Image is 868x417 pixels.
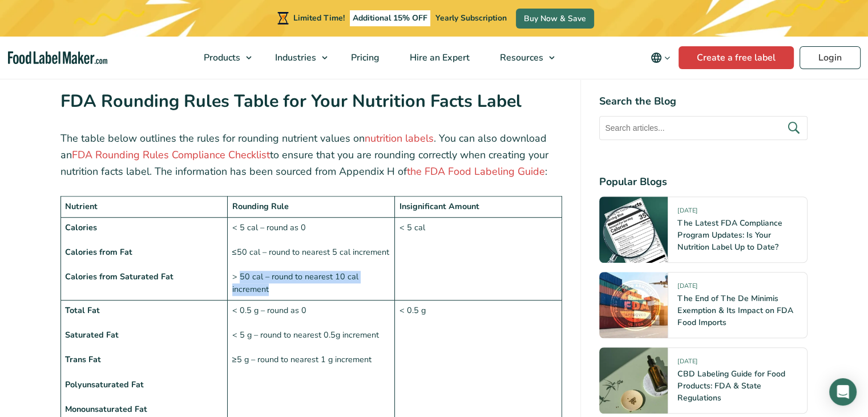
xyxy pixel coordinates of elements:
strong: Rounding Rule [232,201,289,212]
strong: Calories from Fat [65,246,132,258]
a: Create a free label [679,46,794,69]
span: Yearly Subscription [435,13,507,23]
a: Login [800,46,861,69]
strong: Saturated Fat [65,329,119,340]
strong: Trans Fat [65,354,101,365]
strong: Monounsaturated Fat [65,403,147,415]
span: Resources [496,51,544,64]
h4: Search the Blog [599,94,808,109]
div: Open Intercom Messenger [829,378,857,406]
a: FDA Rounding Rules Compliance Checklist [72,148,270,162]
strong: Polyunsaturated Fat [65,379,144,390]
a: Buy Now & Save [516,9,594,29]
button: Change language [643,46,679,69]
a: nutrition labels [365,131,434,145]
strong: Nutrient [65,201,98,212]
a: Food Label Maker homepage [8,51,107,65]
strong: FDA Rounding Rules Table for Your Nutrition Facts Label [60,89,522,113]
a: Industries [260,37,333,79]
strong: Insignificant Amount [399,201,479,212]
span: Limited Time! [293,13,345,23]
strong: Calories from Saturated Fat [65,271,173,282]
span: [DATE] [677,357,697,370]
span: Industries [272,51,317,64]
a: The End of The De Minimis Exemption & Its Impact on FDA Food Imports [677,293,793,328]
p: The table below outlines the rules for rounding nutrient values on . You can also download an to ... [60,130,563,179]
span: Pricing [348,51,381,64]
input: Search articles... [599,116,808,140]
strong: Total Fat [65,304,100,316]
a: the FDA Food Labeling Guide [407,165,545,178]
span: [DATE] [677,282,697,295]
span: [DATE] [677,206,697,219]
td: < 5 cal – round as 0 ≤50 cal – round to nearest 5 cal increment > 50 cal – round to nearest 10 ca... [228,217,395,300]
td: < 5 cal [395,217,562,300]
span: Additional 15% OFF [350,10,430,26]
a: The Latest FDA Compliance Program Updates: Is Your Nutrition Label Up to Date? [677,218,782,252]
a: Resources [485,37,560,79]
a: Hire an Expert [395,37,482,79]
a: Pricing [336,37,392,79]
strong: Calories [65,222,97,233]
span: Hire an Expert [406,51,471,64]
span: Products [200,51,241,64]
a: CBD Labeling Guide for Food Products: FDA & State Regulations [677,368,785,403]
a: Products [189,37,257,79]
h4: Popular Blogs [599,174,808,190]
